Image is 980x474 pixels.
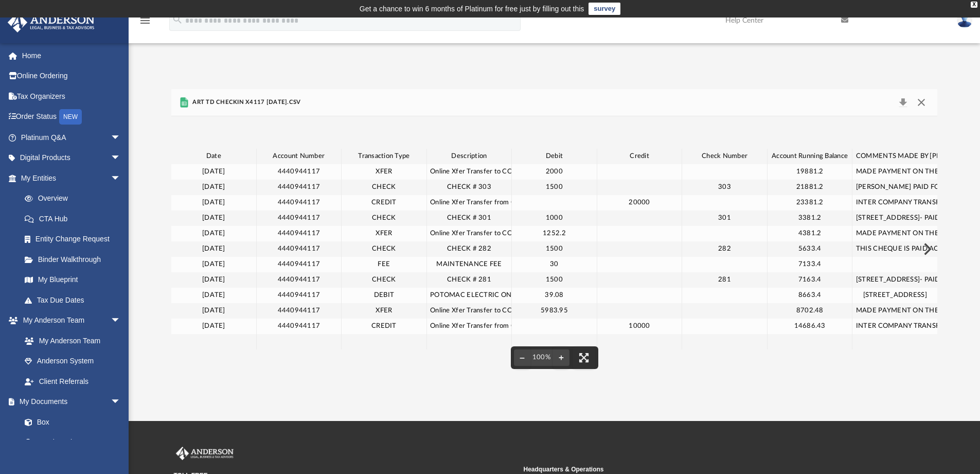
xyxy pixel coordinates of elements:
[682,180,768,195] div: 303
[589,3,620,15] a: survey
[7,310,131,331] a: My Anderson Teamarrow_drop_down
[682,241,768,257] div: 282
[256,319,342,334] div: 4440944117
[852,272,938,288] div: [STREET_ADDRESS]- PAID FOR PAINTING THE HOUSE
[512,149,597,164] div: Debit
[342,257,427,272] div: FEE
[426,288,512,303] div: POTOMAC ELECTRIC ONLINE PMT
[767,303,852,319] div: 8702.48
[171,319,257,334] div: [DATE]
[14,229,136,250] a: Entity Change Request
[14,330,126,351] a: My Anderson Team
[342,319,427,334] div: CREDIT
[767,319,852,334] div: 14686.43
[171,257,257,272] div: [DATE]
[426,303,512,319] div: Online Xfer Transfer to CC x0983
[512,180,597,195] div: 1500
[767,195,852,210] div: 23381.2
[7,45,136,66] a: Home
[256,288,342,303] div: 4440944117
[342,241,427,257] div: CHECK
[767,149,852,164] div: Account Running Balance
[530,354,553,361] div: Current zoom level
[14,412,126,432] a: Box
[171,210,257,226] div: [DATE]
[139,20,151,27] a: menu
[190,98,301,107] span: ART TD CHECKIN X4117 [DATE].CSV
[7,107,136,128] a: Order StatusNEW
[7,148,136,168] a: Digital Productsarrow_drop_down
[426,257,512,272] div: MAINTENANCE FEE
[512,288,597,303] div: 39.08
[971,2,977,8] div: close
[342,272,427,288] div: CHECK
[852,180,938,195] div: [PERSON_NAME] PAID FOR CRAWL SPACE FOUNDATION REPAIRS - [STREET_ADDRESS]
[171,195,257,210] div: [DATE]
[256,180,342,195] div: 4440944117
[111,127,131,148] span: arrow_drop_down
[14,371,131,392] a: Client Referrals
[14,249,136,270] a: Binder Walkthrough
[426,241,512,257] div: CHECK # 282
[512,226,597,241] div: 1252.2
[342,149,427,164] div: Transaction Type
[894,95,912,110] button: Download
[171,272,257,288] div: [DATE]
[852,288,938,303] div: [STREET_ADDRESS]
[59,109,82,125] div: NEW
[5,12,98,32] img: Anderson Advisors Platinum Portal
[426,164,512,180] div: Online Xfer Transfer to CC x0983
[426,319,512,334] div: Online Xfer Transfer from CK x0000
[14,270,131,290] a: My Blueprint
[852,241,938,257] div: THIS CHEQUE IS PAID ACCIDENTALLY FROM THIS ACCOUNT. SUPPOSED TO BE PAID BY AUTO FANATICS FOR LEAS...
[597,149,682,164] div: Credit
[256,210,342,226] div: 4440944117
[14,432,131,453] a: Meeting Minutes
[767,210,852,226] div: 3381.2
[852,195,938,210] div: INTER COMPANY TRANSFER
[573,346,595,369] button: Enter fullscreen
[512,210,597,226] div: 1000
[342,288,427,303] div: DEBIT
[426,195,512,210] div: Online Xfer Transfer from CK x0000
[7,127,136,148] a: Platinum Q&Aarrow_drop_down
[512,164,597,180] div: 2000
[426,272,512,288] div: CHECK # 281
[767,164,852,180] div: 19881.2
[171,303,257,319] div: [DATE]
[852,303,938,319] div: MADE PAYMENT ON THE CREDIT CARD
[171,89,938,382] div: Preview
[171,180,257,195] div: [DATE]
[171,116,938,382] div: File preview
[342,303,427,319] div: XFER
[682,210,768,226] div: 301
[342,164,427,180] div: XFER
[915,235,938,264] button: Next File
[426,226,512,241] div: Online Xfer Transfer to CC x0983
[256,149,342,164] div: Account Number
[171,164,257,180] div: [DATE]
[767,272,852,288] div: 7163.4
[14,208,136,229] a: CTA Hub
[912,95,931,110] button: Close
[767,226,852,241] div: 4381.2
[426,210,512,226] div: CHECK # 301
[111,310,131,331] span: arrow_drop_down
[342,195,427,210] div: CREDIT
[7,86,136,107] a: Tax Organizers
[256,257,342,272] div: 4440944117
[852,226,938,241] div: MADE PAYMENT ON THE CREDIT CARD
[14,188,136,209] a: Overview
[342,180,427,195] div: CHECK
[256,303,342,319] div: 4440944117
[553,346,569,369] button: Zoom in
[767,241,852,257] div: 5633.4
[597,319,682,334] div: 10000
[852,319,938,334] div: INTER COMPANY TRANSFER
[682,272,768,288] div: 281
[256,195,342,210] div: 4440944117
[14,351,131,372] a: Anderson System
[852,149,938,164] div: COMMENTS MADE BY [PERSON_NAME]
[171,241,257,257] div: [DATE]
[852,210,938,226] div: [STREET_ADDRESS]- PAID FOR HVAC UNIT . THIS IS PARTIAL PAYMENT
